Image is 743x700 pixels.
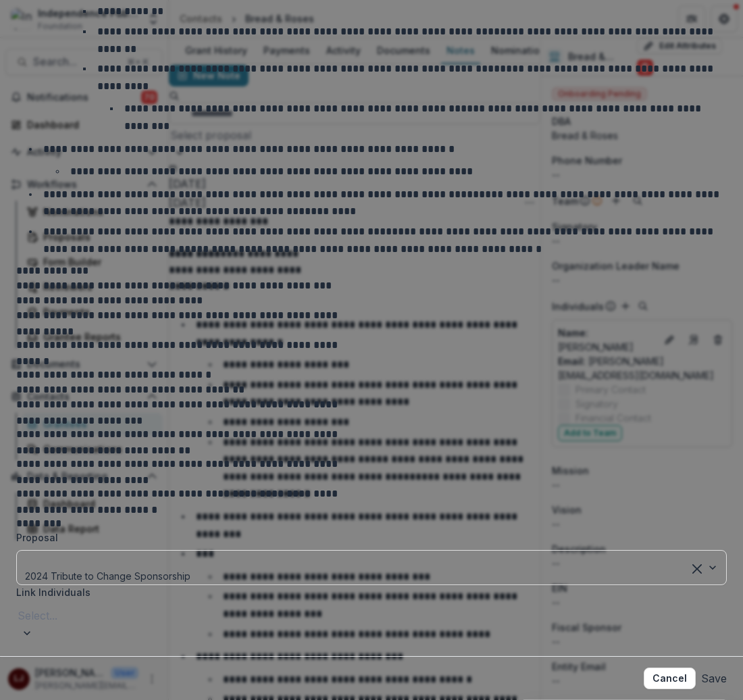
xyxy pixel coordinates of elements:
[644,668,696,689] button: Cancel
[16,585,719,599] label: Link Individuals
[692,561,702,575] div: Clear selected options
[25,569,438,583] div: 2024 Tribute to Change Sponsorship
[701,668,727,689] button: Save
[16,530,719,545] label: Proposal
